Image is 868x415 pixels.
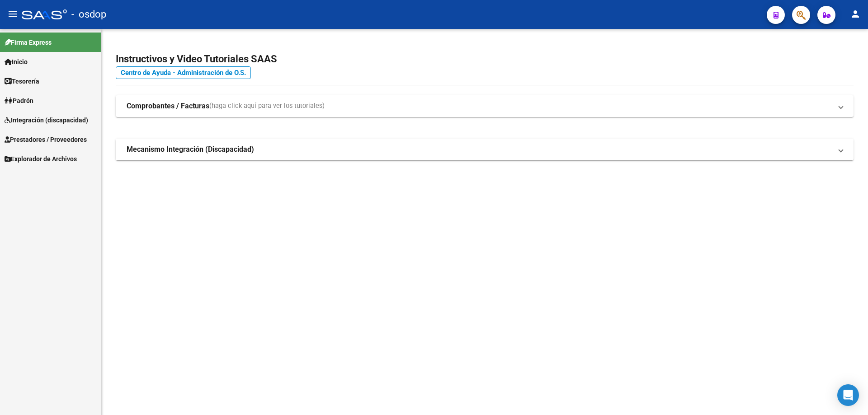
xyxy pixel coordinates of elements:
[116,51,854,68] h2: Instructivos y Video Tutoriales SAAS
[5,37,52,47] span: Firma Express
[7,9,18,19] mat-icon: menu
[5,115,88,125] span: Integración (discapacidad)
[116,66,251,79] a: Centro de Ayuda - Administración de O.S.
[127,101,209,111] strong: Comprobantes / Facturas
[850,9,861,19] mat-icon: person
[837,384,859,406] div: Open Intercom Messenger
[5,135,87,145] span: Prestadores / Proveedores
[5,154,77,164] span: Explorador de Archivos
[5,76,39,86] span: Tesorería
[127,145,254,154] strong: Mecanismo Integración (Discapacidad)
[71,5,106,24] span: - osdop
[209,101,325,111] span: (haga click aquí para ver los tutoriales)
[116,139,854,160] mat-expansion-panel-header: Mecanismo Integración (Discapacidad)
[116,95,854,117] mat-expansion-panel-header: Comprobantes / Facturas(haga click aquí para ver los tutoriales)
[5,57,28,67] span: Inicio
[5,96,33,106] span: Padrón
